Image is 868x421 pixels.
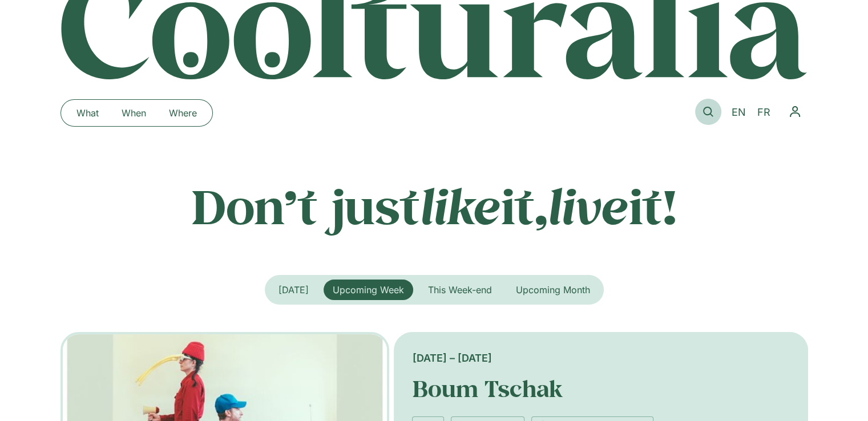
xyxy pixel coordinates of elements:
[278,284,309,295] span: [DATE]
[65,104,110,122] a: What
[726,104,752,121] a: EN
[158,104,208,122] a: Where
[333,284,404,295] span: Upcoming Week
[420,174,501,237] em: like
[428,284,492,295] span: This Week-end
[516,284,590,295] span: Upcoming Month
[60,177,808,234] p: Don’t just it, it!
[782,99,808,125] button: Menu Toggle
[412,350,789,366] div: [DATE] – [DATE]
[110,104,158,122] a: When
[548,174,629,237] em: live
[732,106,746,118] span: EN
[757,106,770,118] span: FR
[782,99,808,125] nav: Menu
[412,374,562,403] a: Boum Tschak
[65,104,208,122] nav: Menu
[752,104,776,121] a: FR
